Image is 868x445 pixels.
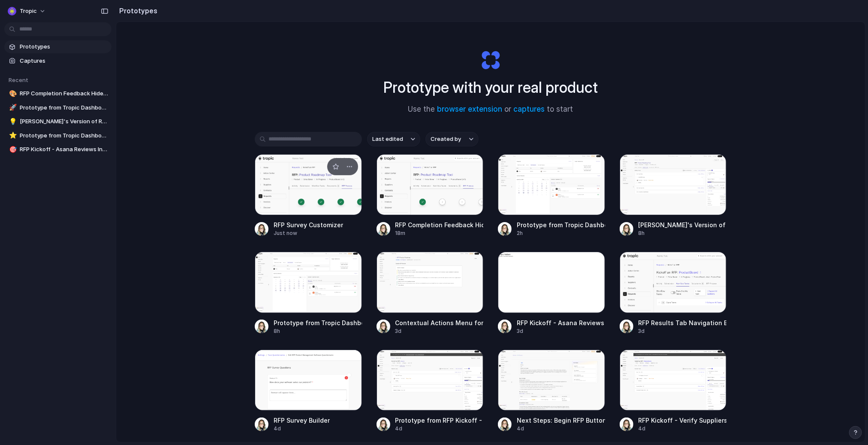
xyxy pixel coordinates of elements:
[383,76,598,99] h1: Prototype with your real product
[620,350,727,433] a: RFP Kickoff - Verify Suppliers to EvaluateRFP Kickoff - Verify Suppliers to Evaluate4d
[4,55,112,67] a: Captures
[255,350,362,433] a: RFP Survey BuilderRFP Survey Builder4d
[274,327,362,335] div: 8h
[255,154,362,237] a: RFP Survey CustomizerRFP Survey CustomizerJust now
[498,252,605,335] a: RFP Kickoff - Asana Reviews Interface UpdateRFP Kickoff - Asana Reviews Interface Update3d
[395,318,484,327] div: Contextual Actions Menu for Tropic
[9,145,15,155] div: 🎯
[517,229,605,237] div: 2h
[9,89,15,99] div: 🎨
[517,327,605,335] div: 3d
[255,252,362,335] a: Prototype from Tropic DashboardPrototype from Tropic Dashboard8h
[498,154,605,237] a: Prototype from Tropic Dashboard v2Prototype from Tropic Dashboard v22h
[498,350,605,433] a: Next Steps: Begin RFP ButtonNext Steps: Begin RFP Button4d
[639,220,727,229] div: [PERSON_NAME]'s Version of RFP Survey Customizer
[395,327,484,335] div: 3d
[274,425,330,433] div: 4d
[4,101,112,114] a: 🚀Prototype from Tropic Dashboard v2
[9,103,15,113] div: 🚀
[274,318,362,327] div: Prototype from Tropic Dashboard
[8,104,16,112] button: 🚀
[20,131,108,140] span: Prototype from Tropic Dashboard
[408,104,573,115] span: Use the or to start
[8,89,16,98] button: 🎨
[377,252,484,335] a: Contextual Actions Menu for TropicContextual Actions Menu for Tropic3d
[20,7,37,15] span: Tropic
[4,129,112,142] a: ⭐Prototype from Tropic Dashboard
[377,154,484,237] a: RFP Completion Feedback Hide FeatureRFP Completion Feedback Hide Feature18m
[517,425,605,433] div: 4d
[639,425,727,433] div: 4d
[274,220,343,229] div: RFP Survey Customizer
[639,327,727,335] div: 3d
[425,132,479,146] button: Created by
[20,57,108,65] span: Captures
[116,6,157,16] h2: Prototypes
[517,220,605,229] div: Prototype from Tropic Dashboard v2
[20,43,108,51] span: Prototypes
[437,105,503,113] a: browser extension
[372,135,403,143] span: Last edited
[274,229,343,237] div: Just now
[20,89,108,98] span: RFP Completion Feedback Hide Feature
[4,40,112,53] a: Prototypes
[639,229,727,237] div: 8h
[4,87,112,100] a: 🎨RFP Completion Feedback Hide Feature
[639,318,727,327] div: RFP Results Tab Navigation Based on Review Action
[620,154,727,237] a: Sheri's Version of RFP Survey Customizer[PERSON_NAME]'s Version of RFP Survey Customizer8h
[20,145,108,154] span: RFP Kickoff - Asana Reviews Interface Update
[4,115,112,128] a: 💡[PERSON_NAME]'s Version of RFP Survey Customizer
[20,117,108,126] span: [PERSON_NAME]'s Version of RFP Survey Customizer
[395,220,484,229] div: RFP Completion Feedback Hide Feature
[395,416,484,425] div: Prototype from RFP Kickoff - Asana
[9,76,28,83] span: Recent
[395,425,484,433] div: 4d
[20,104,108,112] span: Prototype from Tropic Dashboard v2
[377,350,484,433] a: Prototype from RFP Kickoff - AsanaPrototype from RFP Kickoff - Asana4d
[620,252,727,335] a: RFP Results Tab Navigation Based on Review ActionRFP Results Tab Navigation Based on Review Action3d
[9,117,15,127] div: 💡
[367,132,420,146] button: Last edited
[8,145,16,154] button: 🎯
[431,135,461,143] span: Created by
[4,143,112,156] a: 🎯RFP Kickoff - Asana Reviews Interface Update
[8,117,16,126] button: 💡
[4,4,50,18] button: Tropic
[274,416,330,425] div: RFP Survey Builder
[395,229,484,237] div: 18m
[9,131,15,140] div: ⭐
[517,318,605,327] div: RFP Kickoff - Asana Reviews Interface Update
[639,416,727,425] div: RFP Kickoff - Verify Suppliers to Evaluate
[517,416,605,425] div: Next Steps: Begin RFP Button
[514,105,545,113] a: captures
[8,131,16,140] button: ⭐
